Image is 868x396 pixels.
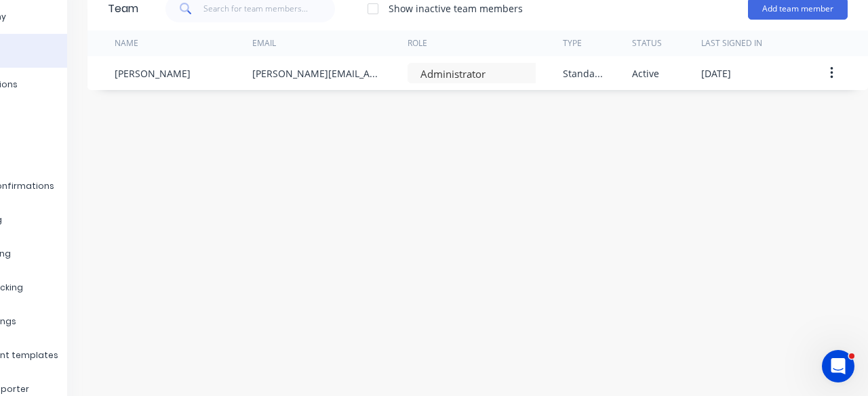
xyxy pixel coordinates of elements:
[563,37,582,49] div: Type
[108,1,138,17] div: Team
[701,37,762,49] div: Last signed in
[252,37,276,49] div: Email
[822,350,854,382] iframe: Intercom live chat
[389,1,523,16] div: Show inactive team members
[632,66,659,81] div: Active
[252,66,380,81] div: [PERSON_NAME][EMAIL_ADDRESS][DOMAIN_NAME]
[632,37,662,49] div: Status
[115,37,138,49] div: Name
[563,66,605,81] div: Standard
[701,66,731,81] div: [DATE]
[115,66,191,81] div: [PERSON_NAME]
[408,37,427,49] div: Role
